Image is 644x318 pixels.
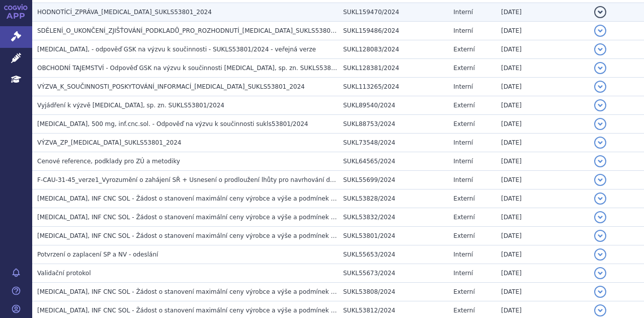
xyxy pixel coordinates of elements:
button: detail [594,193,606,205]
td: SUKL53832/2024 [338,208,448,227]
td: [DATE] [496,245,589,264]
td: [DATE] [496,40,589,59]
span: Externí [453,232,474,239]
button: detail [594,286,606,298]
span: Potvrzení o zaplacení SP a NV - odeslání [37,251,158,258]
td: [DATE] [496,59,589,78]
td: SUKL53801/2024 [338,227,448,245]
td: [DATE] [496,189,589,208]
span: JEMPERLI, INF CNC SOL - Žádost o stanovení maximální ceny výrobce a výše a podmínek úhrady VILP (... [37,214,407,221]
td: SUKL128083/2024 [338,40,448,59]
span: Externí [453,120,474,128]
span: JEMPERLI, INF CNC SOL - Žádost o stanovení maximální ceny výrobce a výše a podmínek úhrady VILP (... [37,307,392,314]
button: detail [594,81,606,93]
button: detail [594,211,606,223]
td: SUKL128381/2024 [338,59,448,78]
td: [DATE] [496,96,589,115]
span: Interní [453,9,473,16]
span: VÝZVA_K_SOUČINNOSTI_POSKYTOVÁNÍ_INFORMACÍ_JEMPERLI_SUKLS53801_2024 [37,83,305,90]
td: [DATE] [496,208,589,227]
td: SUKL159470/2024 [338,3,448,22]
td: SUKL55699/2024 [338,171,448,189]
span: Interní [453,139,473,146]
span: Interní [453,176,473,183]
span: HODNOTÍCÍ_ZPRÁVA_JEMPERLI_SUKLS53801_2024 [37,9,212,16]
td: [DATE] [496,264,589,283]
span: Cenové reference, podklady pro ZÚ a metodiky [37,158,180,165]
span: Interní [453,83,473,90]
button: detail [594,6,606,18]
button: detail [594,62,606,74]
span: JEMPERLI, INF CNC SOL - Žádost o stanovení maximální ceny výrobce a výše a podmínek úhrady VILP (... [37,232,392,239]
td: [DATE] [496,134,589,152]
td: SUKL89540/2024 [338,96,448,115]
span: OBCHODNÍ TAJEMSTVÍ - Odpověď GSK na výzvu k součinnosti Jemperli, sp. zn. SUKLS53801/2024 - OBCHO... [37,65,429,72]
span: Interní [453,27,473,34]
td: [DATE] [496,78,589,96]
button: detail [594,267,606,279]
td: [DATE] [496,22,589,40]
button: detail [594,99,606,111]
td: SUKL73548/2024 [338,134,448,152]
span: Externí [453,288,474,295]
button: detail [594,155,606,167]
td: SUKL159486/2024 [338,22,448,40]
span: Interní [453,251,473,258]
span: Externí [453,307,474,314]
span: Vyjádření k výzvě JEMPERLI, sp. zn. SUKLS53801/2024 [37,102,224,109]
span: JEMPERLI, 500 mg, inf.cnc.sol. - Odpověď na výzvu k součinnosti sukls53801/2024 [37,120,308,128]
button: detail [594,230,606,242]
span: JEMPERLI, INF CNC SOL - Žádost o stanovení maximální ceny výrobce a výše a podmínek úhrady VILP (... [37,288,392,295]
td: [DATE] [496,283,589,301]
td: SUKL55673/2024 [338,264,448,283]
button: detail [594,174,606,186]
td: [DATE] [496,3,589,22]
button: detail [594,137,606,149]
span: Externí [453,195,474,202]
span: Externí [453,102,474,109]
button: detail [594,25,606,37]
td: SUKL55653/2024 [338,245,448,264]
td: SUKL53828/2024 [338,189,448,208]
span: VÝZVA_ZP_JEMPERLI_SUKLS53801_2024 [37,139,181,146]
span: Externí [453,65,474,72]
td: [DATE] [496,152,589,171]
span: Interní [453,270,473,277]
span: Externí [453,46,474,53]
td: SUKL88753/2024 [338,115,448,134]
button: detail [594,118,606,130]
span: Interní [453,158,473,165]
span: Jemperli, - odpověď GSK na výzvu k součinnosti - SUKLS53801/2024 - veřejná verze [37,46,316,53]
span: SDĚLENÍ_O_UKONČENÍ_ZJIŠŤOVÁNÍ_PODKLADŮ_PRO_ROZHODNUTÍ_JEMPERLI_SUKLS53801_2024 [37,27,353,34]
td: SUKL113265/2024 [338,78,448,96]
td: [DATE] [496,115,589,134]
td: SUKL53808/2024 [338,283,448,301]
span: Validační protokol [37,270,91,277]
span: F-CAU-31-45_verze1_Vyrozumění o zahájení SŘ + Usnesení o prodloužení lhůty pro navrhování důkazů [37,176,348,183]
td: [DATE] [496,171,589,189]
button: detail [594,43,606,55]
span: Externí [453,214,474,221]
button: detail [594,304,606,316]
span: JEMPERLI, INF CNC SOL - Žádost o stanovení maximální ceny výrobce a výše a podmínek úhrady VILP (... [37,195,407,202]
td: SUKL64565/2024 [338,152,448,171]
button: detail [594,248,606,261]
td: [DATE] [496,227,589,245]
